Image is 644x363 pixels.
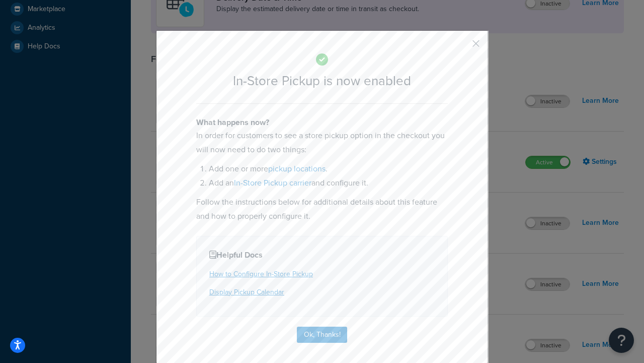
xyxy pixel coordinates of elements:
[209,269,313,279] a: How to Configure In-Store Pickup
[196,116,448,129] h4: What happens now?
[209,249,435,261] h4: Helpful Docs
[297,327,347,343] button: Ok, Thanks!
[196,74,448,88] h2: In-Store Pickup is now enabled
[234,177,311,189] a: In-Store Pickup carrier
[268,163,326,174] a: pickup locations
[209,162,448,176] li: Add one or more .
[196,129,448,157] p: In order for customers to see a store pickup option in the checkout you will now need to do two t...
[209,176,448,190] li: Add an and configure it.
[196,195,448,223] p: Follow the instructions below for additional details about this feature and how to properly confi...
[209,287,284,297] a: Display Pickup Calendar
